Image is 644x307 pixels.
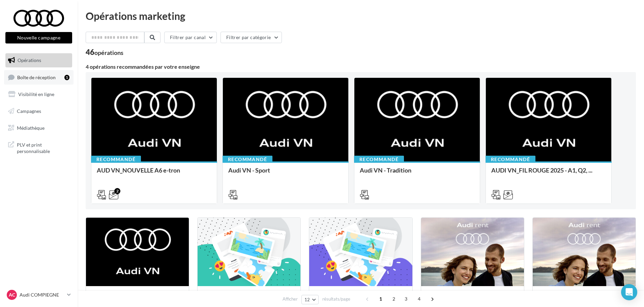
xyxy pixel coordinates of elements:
span: AC [9,291,15,298]
div: 4 opérations recommandées par votre enseigne [86,64,636,69]
a: Médiathèque [4,121,74,135]
div: 1 [64,75,69,80]
span: Audi VN - Tradition [360,166,411,174]
a: Visibilité en ligne [4,87,74,101]
a: PLV et print personnalisable [4,137,74,157]
span: Campagnes [17,108,41,114]
span: 2 [388,294,399,304]
span: 4 [414,294,425,304]
span: AUD VN_NOUVELLE A6 e-tron [97,166,180,174]
p: Audi COMPIEGNE [20,291,64,298]
button: Filtrer par canal [164,32,217,43]
span: Boîte de réception [17,74,56,80]
a: Boîte de réception1 [4,70,74,85]
span: Médiathèque [17,125,45,130]
div: Opérations marketing [86,11,636,21]
div: 46 [86,49,123,56]
button: Nouvelle campagne [5,32,72,43]
a: AC Audi COMPIEGNE [5,288,72,301]
div: Open Intercom Messenger [621,284,637,300]
span: 12 [304,297,310,302]
span: PLV et print personnalisable [17,140,69,155]
div: Recommandé [354,156,404,163]
div: Recommandé [486,156,535,163]
div: Recommandé [91,156,141,163]
a: Opérations [4,53,74,67]
div: 2 [114,188,120,194]
span: Audi VN - Sport [228,166,270,174]
span: 3 [401,294,411,304]
span: 1 [375,294,386,304]
span: AUDI VN_FIL ROUGE 2025 - A1, Q2, ... [491,166,592,174]
button: 12 [301,295,319,304]
span: Afficher [283,296,298,302]
span: résultats/page [322,296,350,302]
div: Recommandé [223,156,272,163]
div: opérations [94,50,123,56]
span: Opérations [18,57,41,63]
span: Visibilité en ligne [18,91,54,97]
a: Campagnes [4,104,74,118]
button: Filtrer par catégorie [221,32,282,43]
